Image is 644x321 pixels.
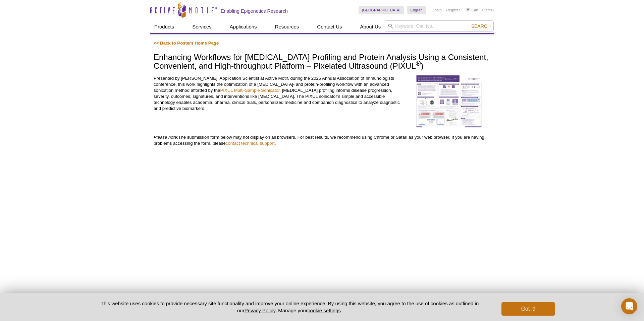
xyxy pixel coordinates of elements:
div: Open Intercom Messenger [621,298,637,314]
p: This website uses cookies to provide necessary site functionality and improve your online experie... [89,300,490,314]
a: << Back to Posters Home Page [154,41,219,46]
input: Keyword, Cat. No. [385,20,494,32]
img: Download the Poster [415,75,482,128]
span: Search [471,23,491,29]
button: cookie settings [308,308,341,313]
a: Cart [467,8,478,12]
em: Please note: [154,135,178,140]
p: The submission form below may not display on all browsers. For best results, we recommend using C... [154,134,490,146]
a: contact technical support [226,141,275,146]
a: Login [433,8,442,12]
a: Services [188,20,216,33]
h1: Enhancing Workflows for [MEDICAL_DATA] Profiling and Protein Analysis Using a Consistent, Conveni... [154,53,490,71]
a: Register [446,8,460,12]
img: Your Cart [467,8,470,11]
h2: Enabling Epigenetics Research [221,8,288,14]
p: Presented by [PERSON_NAME], Application Scientist at Active Motif, during the 2025 Annual Associa... [154,75,402,112]
a: Contact Us [313,20,346,33]
a: Privacy Policy [245,308,275,313]
a: PIXUL Multi-Sample Sonicator [220,88,279,93]
a: [GEOGRAPHIC_DATA] [359,6,404,14]
button: Got it! [501,302,555,316]
a: Products [150,20,178,33]
li: (0 items) [467,6,494,14]
a: Resources [271,20,303,33]
a: Applications [226,20,261,33]
li: | [443,6,444,14]
button: Search [469,23,493,29]
sup: ® [416,60,421,67]
a: English [407,6,426,14]
a: About Us [356,20,385,33]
